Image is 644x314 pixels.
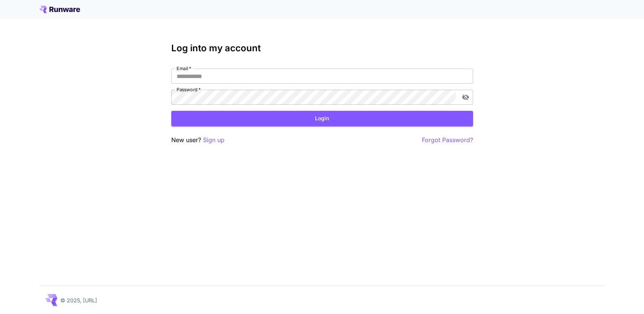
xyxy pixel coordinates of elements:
[60,296,97,304] p: © 2025, [URL]
[171,135,224,145] p: New user?
[177,65,191,72] label: Email
[203,135,224,145] button: Sign up
[171,111,473,126] button: Login
[459,90,472,104] button: toggle password visibility
[422,135,473,145] button: Forgot Password?
[171,43,473,54] h3: Log into my account
[177,86,201,93] label: Password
